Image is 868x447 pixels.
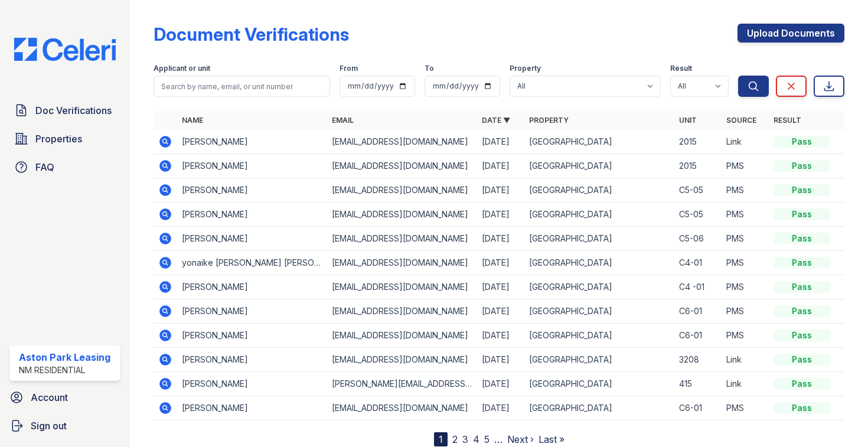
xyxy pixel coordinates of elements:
div: Pass [774,136,830,148]
td: [PERSON_NAME] [177,203,327,227]
a: Email [332,116,354,125]
td: [PERSON_NAME] [177,348,327,372]
td: [PERSON_NAME] [177,154,327,178]
div: 1 [434,432,448,446]
td: [EMAIL_ADDRESS][DOMAIN_NAME] [327,348,477,372]
label: From [340,64,358,73]
td: C5-06 [674,227,722,251]
td: C5-05 [674,203,722,227]
td: [PERSON_NAME] [177,227,327,251]
td: [EMAIL_ADDRESS][DOMAIN_NAME] [327,396,477,420]
td: PMS [722,178,769,203]
div: Pass [774,281,830,293]
td: [DATE] [477,251,524,275]
td: C6-01 [674,324,722,348]
td: [PERSON_NAME] [177,299,327,324]
label: Applicant or unit [154,64,210,73]
td: [DATE] [477,324,524,348]
td: Link [722,372,769,396]
span: … [494,432,502,446]
td: PMS [722,396,769,420]
td: Link [722,348,769,372]
td: PMS [722,154,769,178]
td: PMS [722,275,769,299]
a: 4 [473,433,479,445]
td: [EMAIL_ADDRESS][DOMAIN_NAME] [327,251,477,275]
td: PMS [722,203,769,227]
td: [GEOGRAPHIC_DATA] [524,203,674,227]
td: PMS [722,251,769,275]
a: Last » [539,433,564,445]
td: [PERSON_NAME] [177,130,327,154]
td: [DATE] [477,178,524,203]
a: Result [774,116,801,125]
td: [DATE] [477,299,524,324]
a: 2 [452,433,458,445]
span: Doc Verifications [35,103,112,118]
div: Pass [774,305,830,317]
td: [EMAIL_ADDRESS][DOMAIN_NAME] [327,227,477,251]
td: PMS [722,227,769,251]
td: [GEOGRAPHIC_DATA] [524,324,674,348]
td: [EMAIL_ADDRESS][DOMAIN_NAME] [327,178,477,203]
td: [DATE] [477,130,524,154]
td: [GEOGRAPHIC_DATA] [524,251,674,275]
a: Unit [679,116,697,125]
span: Properties [35,132,82,146]
td: [GEOGRAPHIC_DATA] [524,372,674,396]
td: [DATE] [477,396,524,420]
td: [DATE] [477,154,524,178]
td: [PERSON_NAME] [177,396,327,420]
div: Document Verifications [154,24,349,45]
td: [GEOGRAPHIC_DATA] [524,299,674,324]
td: [PERSON_NAME] [177,178,327,203]
td: 2015 [674,130,722,154]
div: Pass [774,257,830,269]
a: Property [529,116,569,125]
td: [DATE] [477,227,524,251]
td: [GEOGRAPHIC_DATA] [524,348,674,372]
div: Pass [774,208,830,220]
a: 3 [462,433,468,445]
td: C6-01 [674,299,722,324]
div: NM Residential [19,364,110,376]
td: [PERSON_NAME] [177,372,327,396]
td: [GEOGRAPHIC_DATA] [524,396,674,420]
td: C6-01 [674,396,722,420]
td: [EMAIL_ADDRESS][DOMAIN_NAME] [327,299,477,324]
div: Aston Park Leasing [19,350,110,364]
td: [GEOGRAPHIC_DATA] [524,275,674,299]
td: [DATE] [477,348,524,372]
td: 2015 [674,154,722,178]
td: C5-05 [674,178,722,203]
a: Source [726,116,756,125]
a: Account [5,386,125,409]
td: C4-01 [674,251,722,275]
td: [EMAIL_ADDRESS][DOMAIN_NAME] [327,154,477,178]
a: FAQ [9,155,120,179]
div: Pass [774,184,830,196]
td: [EMAIL_ADDRESS][DOMAIN_NAME] [327,203,477,227]
span: FAQ [35,160,54,174]
div: Pass [774,354,830,366]
div: Pass [774,378,830,390]
td: yonaike [PERSON_NAME] [PERSON_NAME] [177,251,327,275]
div: Pass [774,402,830,414]
input: Search by name, email, or unit number [154,76,330,97]
td: [PERSON_NAME] [177,324,327,348]
a: Sign out [5,414,125,438]
div: Pass [774,329,830,341]
td: [GEOGRAPHIC_DATA] [524,154,674,178]
td: [GEOGRAPHIC_DATA] [524,130,674,154]
td: [EMAIL_ADDRESS][DOMAIN_NAME] [327,130,477,154]
td: Link [722,130,769,154]
td: 3208 [674,348,722,372]
td: [PERSON_NAME] [177,275,327,299]
label: Result [670,64,692,73]
td: [DATE] [477,372,524,396]
a: Name [182,116,203,125]
a: Doc Verifications [9,99,120,122]
td: [GEOGRAPHIC_DATA] [524,227,674,251]
label: To [425,64,434,73]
